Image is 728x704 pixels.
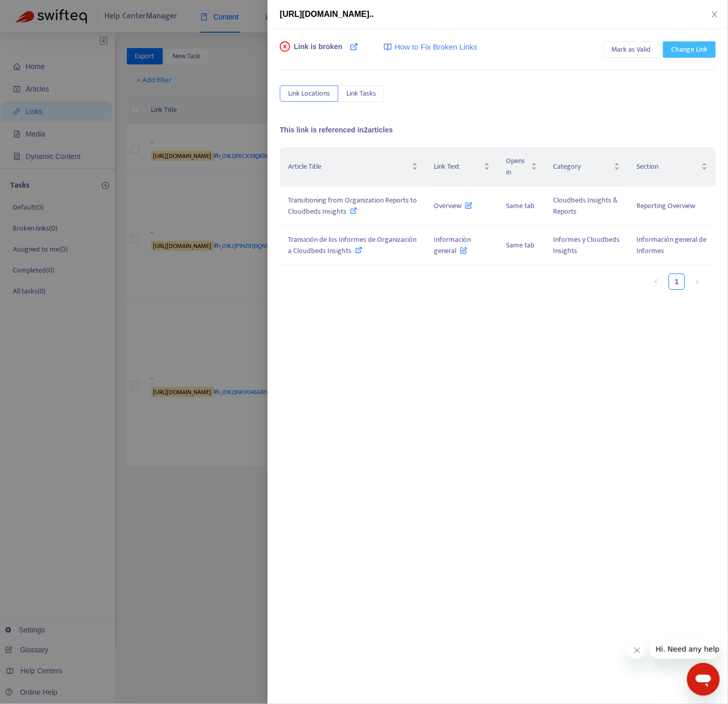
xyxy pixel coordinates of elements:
[288,161,410,172] span: Article Title
[288,88,330,99] span: Link Locations
[694,279,700,285] span: right
[288,194,417,217] span: Transitioning from Organization Reports to Cloudbeds Insights
[689,274,705,290] button: right
[708,10,722,19] button: Close
[687,663,720,696] iframe: Button to launch messaging window
[648,274,665,290] li: Previous Page
[648,274,665,290] button: left
[604,41,659,58] button: Mark as Valid
[280,147,426,187] th: Article Title
[554,234,620,257] span: Informes y Cloudbeds Insights
[545,147,628,187] th: Category
[669,274,685,290] li: 1
[280,10,374,18] span: [URL][DOMAIN_NAME]..
[627,640,646,660] iframe: Close message
[612,44,651,55] span: Mark as Valid
[426,147,498,187] th: Link Text
[663,41,716,58] button: Change Link
[338,85,384,102] button: Link Tasks
[384,43,392,51] img: image-link
[394,41,477,53] span: How to Fix Broken Links
[434,200,473,212] span: Overview
[280,126,393,134] span: This link is referenced in 2 articles
[554,194,618,217] span: Cloudbeds Insights & Reports
[506,155,529,178] span: Opens in
[554,161,612,172] span: Category
[280,85,338,102] button: Link Locations
[636,234,707,257] span: Información general de Informes
[434,234,471,257] span: Información general
[689,274,705,290] li: Next Page
[636,200,695,212] span: Reporting Overview
[628,147,716,187] th: Section
[280,41,290,52] span: close-circle
[434,161,482,172] span: Link Text
[498,147,545,187] th: Opens in
[506,200,535,212] span: Same tab
[288,234,416,257] span: Transición de los Informes de Organización a Cloudbeds Insights
[669,274,685,289] a: 1
[653,279,659,285] span: left
[650,638,720,659] iframe: Message from company
[506,239,535,251] span: Same tab
[711,10,719,18] span: close
[636,161,699,172] span: Section
[294,41,343,62] span: Link is broken
[384,41,477,53] a: How to Fix Broken Links
[6,7,74,15] span: Hi. Need any help?
[346,88,376,99] span: Link Tasks
[671,44,708,55] span: Change Link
